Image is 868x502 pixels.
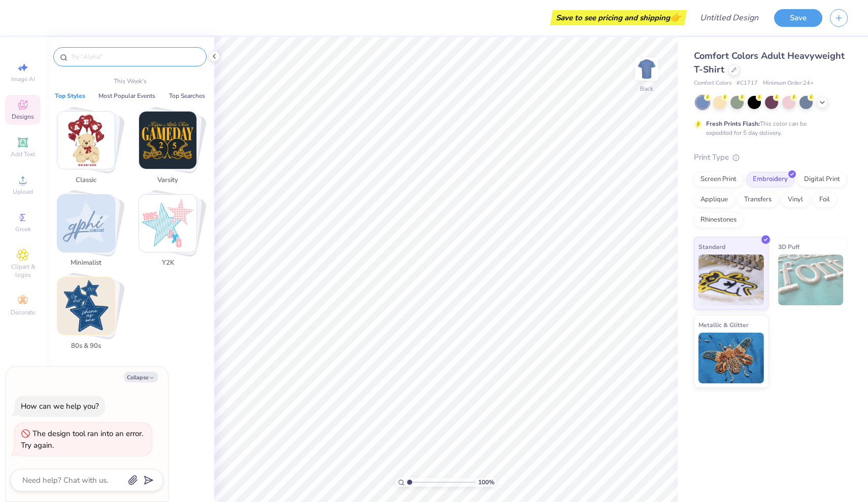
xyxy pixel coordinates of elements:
span: Classic [70,175,103,186]
div: How can we help you? [21,401,99,411]
span: Comfort Colors [694,79,731,88]
span: Minimalist [70,258,103,268]
span: Image AI [11,75,35,83]
span: Designs [12,113,34,121]
div: Back [640,84,653,93]
div: Digital Print [797,172,847,187]
span: Add Text [11,150,35,158]
button: Stack Card Button Varsity [132,111,209,189]
img: Y2K [139,195,196,252]
span: Comfort Colors Adult Heavyweight T-Shirt [694,50,845,76]
span: Greek [15,225,31,233]
input: Try "Alpha" [70,52,200,62]
span: Upload [13,188,33,196]
span: 3D Puff [778,241,799,252]
span: Metallic & Glitter [698,319,749,330]
div: The design tool ran into an error. Try again. [21,428,143,450]
img: Standard [698,255,764,305]
button: Stack Card Button 80s & 90s [51,277,127,355]
img: 3D Puff [778,255,844,305]
strong: Fresh Prints Flash: [706,120,760,128]
img: Metallic & Glitter [698,333,764,383]
span: Minimum Order: 24 + [763,79,814,88]
div: Rhinestones [694,212,743,228]
div: Save to see pricing and shipping [553,10,684,25]
div: Vinyl [781,192,810,207]
button: Stack Card Button Classic [51,111,127,189]
button: Most Popular Events [95,91,158,101]
img: Classic [57,112,115,169]
div: Foil [813,192,837,207]
div: Screen Print [694,172,743,187]
p: This Week's [114,77,147,86]
img: Varsity [139,112,196,169]
input: Untitled Design [692,8,766,28]
img: Minimalist [57,195,115,252]
button: Stack Card Button Y2K [132,194,209,272]
span: # C1717 [737,79,758,88]
div: This color can be expedited for 5 day delivery. [706,119,831,137]
img: 80s & 90s [57,277,115,335]
span: Clipart & logos [5,263,41,279]
button: Top Styles [52,91,88,101]
div: Transfers [738,192,778,207]
span: 80s & 90s [70,341,103,351]
span: 👉 [670,11,681,23]
div: Embroidery [746,172,794,187]
span: Decorate [11,308,35,316]
span: Standard [698,241,725,252]
div: Print Type [694,152,848,163]
span: Varsity [151,175,184,186]
img: Back [637,59,657,79]
button: Stack Card Button Minimalist [51,194,127,272]
span: 100 % [478,478,494,487]
div: Applique [694,192,735,207]
button: Save [774,9,822,27]
button: Top Searches [166,91,208,101]
span: Y2K [151,258,184,268]
button: Collapse [124,372,158,382]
